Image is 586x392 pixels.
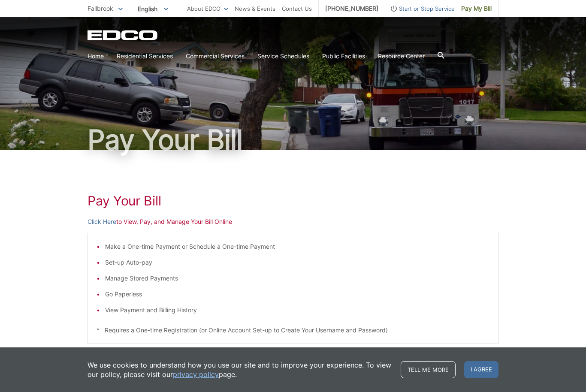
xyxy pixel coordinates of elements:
span: English [131,2,175,16]
a: Public Facilities [322,51,365,61]
a: Click Here [88,217,116,226]
p: * Requires a One-time Registration (or Online Account Set-up to Create Your Username and Password) [97,326,489,335]
span: Fallbrook [88,5,113,12]
a: Contact Us [282,4,312,13]
a: Service Schedules [257,51,309,61]
li: Go Paperless [105,289,489,299]
li: Manage Stored Payments [105,274,489,283]
span: I agree [464,361,498,378]
a: Home [88,51,104,61]
a: Commercial Services [186,51,245,61]
span: Pay My Bill [461,4,492,13]
a: Resource Center [378,51,425,61]
li: View Payment and Billing History [105,305,489,315]
a: Tell me more [401,361,456,378]
a: News & Events [235,4,275,13]
a: Residential Services [117,51,173,61]
a: About EDCO [187,4,228,13]
li: Set-up Auto-pay [105,258,489,267]
p: We use cookies to understand how you use our site and to improve your experience. To view our pol... [88,360,392,379]
h1: Pay Your Bill [88,193,498,208]
h1: Pay Your Bill [88,126,498,154]
li: Make a One-time Payment or Schedule a One-time Payment [105,242,489,251]
a: EDCD logo. Return to the homepage. [88,30,159,40]
p: to View, Pay, and Manage Your Bill Online [88,217,498,226]
a: privacy policy [173,370,219,379]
